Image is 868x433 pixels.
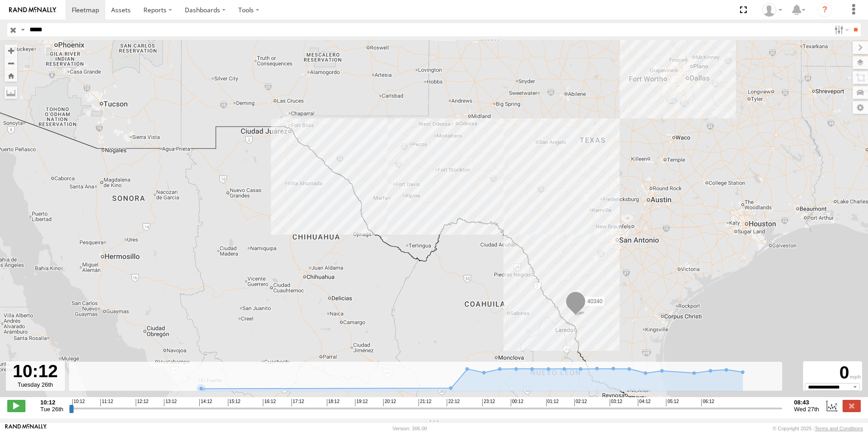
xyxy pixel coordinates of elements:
[759,3,785,17] div: Caseta Laredo TX
[610,399,622,406] span: 03:12
[72,399,85,406] span: 10:12
[5,424,47,433] a: Visit our Website
[228,399,241,406] span: 15:12
[199,399,212,406] span: 14:12
[638,399,651,406] span: 04:12
[5,69,17,82] button: Zoom Home
[40,406,64,413] span: Tue 26th Aug 2025
[831,23,850,36] label: Search Filter Options
[263,399,276,406] span: 16:12
[5,86,17,99] label: Measure
[701,399,714,406] span: 06:12
[794,406,819,413] span: Wed 27th Aug 2025
[815,426,863,431] a: Terms and Conditions
[666,399,679,406] span: 05:12
[5,44,17,57] button: Zoom in
[511,399,523,406] span: 00:12
[355,399,368,406] span: 19:12
[794,399,819,406] strong: 08:43
[773,426,863,431] div: © Copyright 2025 -
[419,399,431,406] span: 21:12
[164,399,177,406] span: 13:12
[136,399,148,406] span: 12:12
[5,57,17,69] button: Zoom out
[818,3,832,17] i: ?
[447,399,459,406] span: 22:12
[9,7,56,13] img: rand-logo.svg
[853,101,868,114] label: Map Settings
[19,23,26,36] label: Search Query
[587,299,602,305] span: 40340
[574,399,587,406] span: 02:12
[291,399,304,406] span: 17:12
[383,399,396,406] span: 20:12
[40,399,64,406] strong: 10:12
[804,363,861,383] div: 0
[482,399,495,406] span: 23:12
[546,399,559,406] span: 01:12
[7,400,25,412] label: Play/Stop
[843,400,861,412] label: Close
[393,426,427,431] div: Version: 306.00
[327,399,340,406] span: 18:12
[100,399,113,406] span: 11:12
